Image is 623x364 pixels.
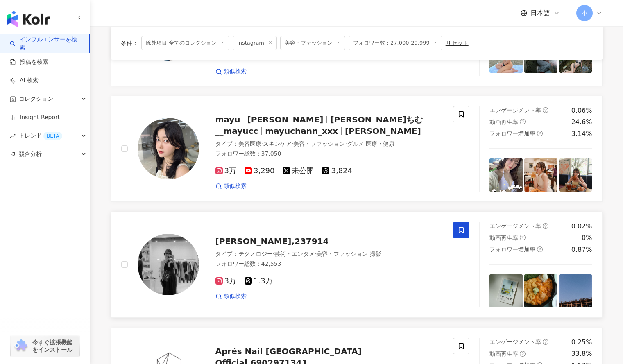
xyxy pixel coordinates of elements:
span: [PERSON_NAME] [247,115,324,124]
span: エンゲージメント率 [489,339,541,345]
a: AI 検索 [10,77,39,85]
img: KOL Avatar [138,118,199,179]
span: グルメ [347,140,364,147]
span: 撮影 [370,251,381,257]
span: 3,290 [245,167,275,175]
span: · [345,140,347,147]
a: KOL Avatarmayu[PERSON_NAME][PERSON_NAME]ちむ__mayuccmayuchann_xxx[PERSON_NAME]タイプ：美容医療·スキンケア·美容・ファッ... [111,96,603,202]
span: rise [10,133,16,139]
div: BETA [43,132,62,140]
span: コレクション [19,90,53,108]
span: 3万 [215,277,236,285]
img: post-image [524,274,557,307]
span: 競合分析 [19,145,42,163]
div: 0% [582,233,592,242]
span: フォロワー増加率 [489,246,535,253]
span: 1.3万 [245,277,273,285]
div: 0.87% [571,245,592,254]
span: 除外項目:全てのコレクション [141,36,229,50]
span: 医療・健康 [366,140,394,147]
a: KOL Avatar[PERSON_NAME],237914タイプ：テクノロジー·芸術・エンタメ·美容・ファッション·撮影フォロワー総数：42,5533万1.3万類似検索エンゲージメント率que... [111,212,603,318]
span: question-circle [543,107,548,113]
img: KOL Avatar [138,234,199,295]
a: chrome extension今すぐ拡張機能をインストール [11,335,79,357]
div: フォロワー総数 ： 37,050 [215,150,444,158]
span: フォロワー増加率 [489,130,535,137]
span: question-circle [520,351,526,357]
a: searchインフルエンサーを検索 [10,36,82,52]
span: 類似検索 [224,68,247,76]
span: [PERSON_NAME],237914 [215,236,329,246]
span: エンゲージメント率 [489,223,541,229]
span: トレンド [19,127,62,145]
span: 条件 ： [121,40,138,46]
span: 3万 [215,167,236,175]
img: logo [7,11,50,27]
span: 小 [582,9,587,18]
span: question-circle [520,119,526,124]
span: エンゲージメント率 [489,107,541,113]
span: question-circle [537,246,543,252]
span: テクノロジー [238,251,273,257]
span: 美容医療 [238,140,261,147]
span: · [261,140,263,147]
div: タイプ ： [215,250,444,258]
span: フォロワー数：27,000-29,999 [349,36,442,50]
span: mayuchann_xxx [265,126,338,136]
div: 24.6% [571,118,592,127]
span: 日本語 [530,9,550,18]
span: __mayucc [215,126,258,136]
img: chrome extension [13,339,29,353]
span: · [368,251,369,257]
span: question-circle [520,235,526,240]
span: 今すぐ拡張機能をインストール [32,339,77,353]
div: 0.06% [571,106,592,115]
span: 動画再生率 [489,235,518,241]
span: · [292,140,293,147]
img: post-image [489,274,523,307]
img: post-image [559,274,592,307]
span: 美容・ファッション [316,251,368,257]
img: post-image [524,158,557,192]
span: mayu [215,115,240,124]
span: 類似検索 [224,292,247,301]
div: 0.25% [571,338,592,347]
a: 投稿を検索 [10,58,48,66]
img: post-image [489,158,523,192]
div: リセット [446,40,469,46]
span: question-circle [543,339,548,345]
span: スキンケア [263,140,292,147]
span: 動画再生率 [489,350,518,357]
div: 33.8% [571,349,592,358]
span: question-circle [543,223,548,229]
div: 0.02% [571,222,592,231]
span: 美容・ファッション [293,140,345,147]
a: 類似検索 [215,68,247,76]
div: タイプ ： [215,140,444,148]
span: · [315,251,316,257]
img: post-image [559,158,592,192]
span: 美容・ファッション [280,36,345,50]
span: · [364,140,366,147]
div: 3.14% [571,129,592,138]
a: Insight Report [10,113,60,122]
span: · [273,251,274,257]
span: [PERSON_NAME]ちむ [330,115,423,124]
span: 3,824 [322,167,352,175]
a: 類似検索 [215,292,247,301]
a: 類似検索 [215,182,247,190]
span: 類似検索 [224,182,247,190]
span: 芸術・エンタメ [274,251,315,257]
div: フォロワー総数 ： 42,553 [215,260,444,268]
span: [PERSON_NAME] [345,126,421,136]
span: 動画再生率 [489,119,518,125]
span: question-circle [537,131,543,136]
span: Instagram [233,36,277,50]
span: 未公開 [283,167,314,175]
